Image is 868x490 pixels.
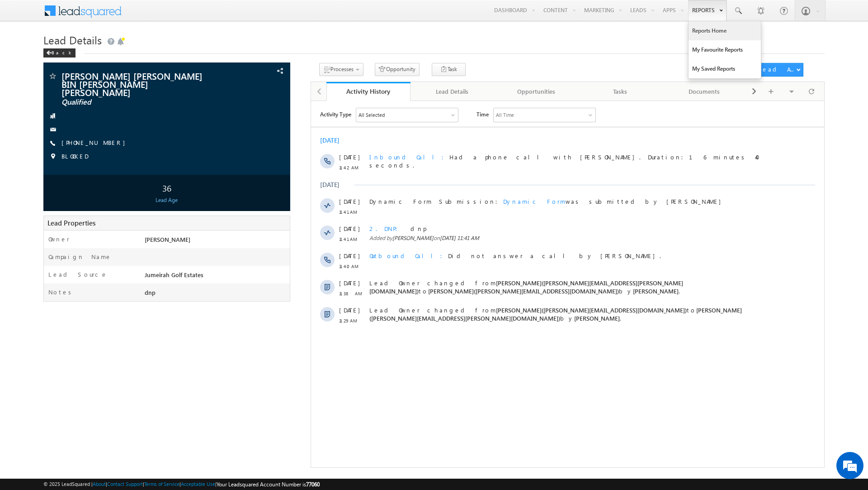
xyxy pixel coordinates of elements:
[48,235,70,243] label: Owner
[58,178,372,194] span: Lead Owner changed from to by .
[263,213,309,221] span: [PERSON_NAME]
[28,62,55,71] span: 11:42 AM
[48,288,75,296] label: Notes
[142,270,290,283] div: Jumeirah Golf Estates
[45,7,147,21] div: All Selected
[165,7,178,20] span: Time
[81,134,123,140] span: [PERSON_NAME]
[28,134,55,142] span: 11:41 AM
[99,124,115,131] span: dnp
[145,235,190,243] span: [PERSON_NAME]
[689,59,761,78] a: My Saved Reports
[43,48,75,58] div: Back
[58,151,137,159] span: Outbound Call
[43,48,80,56] a: Back
[28,178,48,186] span: [DATE]
[93,481,106,487] a: About
[333,87,404,96] div: Activity History
[28,188,55,197] span: 11:38 AM
[58,124,92,131] span: 2. DNP
[689,40,761,59] a: My Favourite Reports
[58,205,431,221] span: Lead Owner changed from to by .
[58,52,454,68] span: Had a phone call with [PERSON_NAME]. Duration:16 minutes 40 seconds.
[48,253,112,261] label: Campaign Name
[319,63,363,76] button: Processes
[61,152,88,161] span: BLOCKED
[12,84,165,271] textarea: Type your message and hit 'Enter'
[185,10,203,18] div: All Time
[326,82,410,101] a: Activity History
[758,65,796,73] div: Lead Actions
[28,216,55,224] span: 11:29 AM
[663,82,747,101] a: Documents
[670,86,739,97] div: Documents
[586,86,655,97] div: Tasks
[192,96,255,104] span: Dynamic Form
[129,134,168,140] span: [DATE] 11:41 AM
[47,10,74,18] div: All Selected
[43,480,320,489] span: © 2025 LeadSquared | | | | |
[28,96,48,105] span: [DATE]
[145,288,156,296] span: dnp
[123,279,164,291] em: Start Chat
[148,5,170,26] div: Minimize live chat window
[410,82,495,101] a: Lead Details
[117,186,308,194] span: [PERSON_NAME]([PERSON_NAME][EMAIL_ADDRESS][DOMAIN_NAME])
[58,151,350,159] span: Did not answer a call by [PERSON_NAME].
[144,481,179,487] a: Terms of Service
[579,82,663,101] a: Tasks
[61,72,216,96] span: [PERSON_NAME] [PERSON_NAME] BIN [PERSON_NAME] [PERSON_NAME]
[9,7,40,20] span: Activity Type
[28,151,48,159] span: [DATE]
[375,63,420,76] button: Opportunity
[9,80,38,88] div: [DATE]
[502,86,571,97] div: Opportunities
[9,35,38,43] div: [DATE]
[28,124,48,132] span: [DATE]
[58,178,372,194] span: [PERSON_NAME]([PERSON_NAME][EMAIL_ADDRESS][PERSON_NAME][DOMAIN_NAME])
[689,21,761,40] a: Reports Home
[58,133,462,141] span: Added by on
[61,98,216,107] span: Qualified
[46,179,288,196] div: 36
[46,196,288,204] div: Lead Age
[28,52,48,60] span: [DATE]
[58,52,138,60] span: Inbound Call
[306,481,320,488] span: 77060
[48,270,108,279] label: Lead Source
[28,205,48,213] span: [DATE]
[107,481,143,487] a: Contact Support
[28,161,55,169] span: 11:40 AM
[28,107,55,115] span: 11:41 AM
[15,48,38,59] img: d_60004797649_company_0_60004797649
[58,96,462,105] span: Dynamic Form Submission: was submitted by [PERSON_NAME]
[47,48,152,59] div: Chat with us now
[495,82,579,101] a: Opportunities
[330,66,354,72] span: Processes
[43,33,102,47] span: Lead Details
[181,481,215,487] a: Acceptable Use
[185,205,376,213] span: [PERSON_NAME]([PERSON_NAME][EMAIL_ADDRESS][DOMAIN_NAME])
[61,139,130,148] span: [PHONE_NUMBER]
[322,186,368,194] span: [PERSON_NAME]
[47,218,95,227] span: Lead Properties
[754,63,803,77] button: Lead Actions
[58,205,431,221] span: [PERSON_NAME]([PERSON_NAME][EMAIL_ADDRESS][PERSON_NAME][DOMAIN_NAME])
[217,481,320,488] span: Your Leadsquared Account Number is
[432,63,466,76] button: Task
[418,86,486,97] div: Lead Details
